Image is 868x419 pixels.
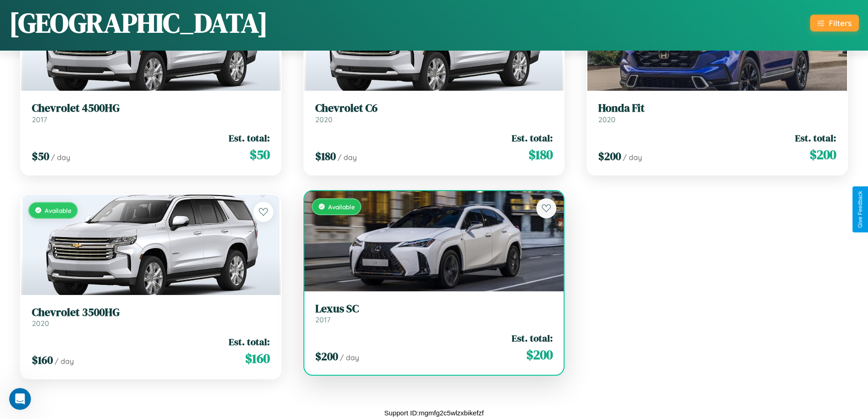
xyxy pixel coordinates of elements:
h1: [GEOGRAPHIC_DATA] [9,4,268,41]
span: $ 50 [250,145,270,164]
span: Est. total: [512,131,553,145]
h3: Lexus SC [315,302,553,316]
iframe: Intercom live chat [9,388,31,410]
span: 2020 [32,319,49,328]
span: Available [45,207,72,214]
span: 2020 [598,115,616,124]
h3: Honda Fit [598,102,836,115]
span: 2017 [315,315,330,324]
span: / day [51,153,70,162]
span: Est. total: [795,131,836,145]
a: Chevrolet 3500HG2020 [32,306,270,328]
span: $ 50 [32,149,49,164]
span: $ 200 [810,145,836,164]
a: Chevrolet 4500HG2017 [32,102,270,124]
a: Chevrolet C62020 [315,102,553,124]
span: $ 160 [245,349,270,367]
span: / day [55,357,74,366]
span: $ 180 [529,145,553,164]
span: / day [340,353,359,362]
span: / day [623,153,642,162]
span: $ 160 [32,352,53,367]
a: Honda Fit2020 [598,102,836,124]
button: Filters [810,15,859,31]
h3: Chevrolet C6 [315,102,553,115]
span: $ 200 [526,346,553,364]
span: Est. total: [512,331,553,345]
span: 2017 [32,115,47,124]
h3: Chevrolet 4500HG [32,102,270,115]
div: Filters [829,18,852,28]
span: $ 180 [315,149,336,164]
h3: Chevrolet 3500HG [32,306,270,319]
span: Est. total: [229,131,270,145]
span: / day [338,153,357,162]
span: $ 200 [598,149,621,164]
span: Est. total: [229,335,270,348]
span: 2020 [315,115,333,124]
span: Available [328,203,355,211]
p: Support ID: mgmfg2c5wlzxbikefzf [384,407,483,419]
div: Give Feedback [857,191,863,228]
a: Lexus SC2017 [315,302,553,325]
span: $ 200 [315,349,338,364]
